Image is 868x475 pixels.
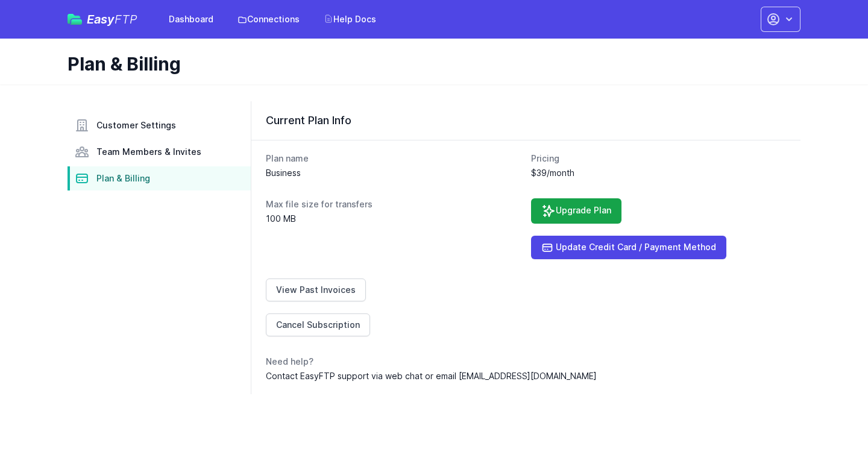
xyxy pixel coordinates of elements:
a: Cancel Subscription [266,313,370,336]
a: EasyFTP [68,13,137,25]
dd: Business [266,167,521,179]
dt: Plan name [266,153,521,165]
a: View Past Invoices [266,278,366,301]
span: Team Members & Invites [96,146,201,158]
a: Customer Settings [68,113,251,137]
a: Update Credit Card / Payment Method [531,236,726,259]
a: Plan & Billing [68,166,251,190]
span: Easy [87,13,137,25]
a: Help Docs [316,8,383,30]
span: Customer Settings [96,119,176,131]
h1: Plan & Billing [68,53,791,75]
h3: Current Plan Info [266,113,786,128]
span: FTP [115,12,137,27]
a: Dashboard [162,8,221,30]
a: Connections [230,8,307,30]
dt: Max file size for transfers [266,198,521,210]
span: Plan & Billing [96,172,150,184]
dt: Pricing [531,153,787,165]
dd: 100 MB [266,213,521,225]
dt: Need help? [266,356,786,368]
dd: $39/month [531,167,787,179]
dd: Contact EasyFTP support via web chat or email [EMAIL_ADDRESS][DOMAIN_NAME] [266,370,786,382]
a: Upgrade Plan [531,198,621,224]
img: easyftp_logo.png [68,14,82,25]
a: Team Members & Invites [68,140,251,164]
